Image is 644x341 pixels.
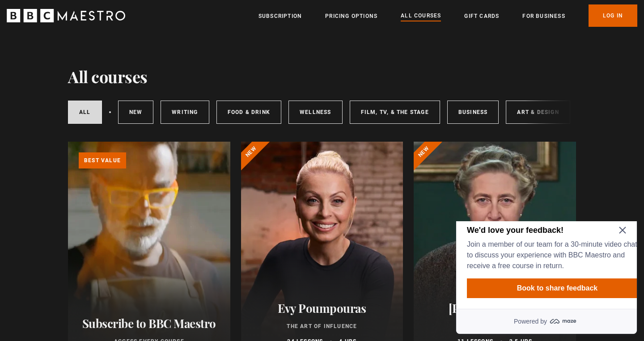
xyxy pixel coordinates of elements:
a: All [68,101,102,124]
a: Subscription [258,12,302,21]
a: Powered by maze [7,88,188,113]
svg: BBC Maestro [7,9,125,22]
a: New [118,101,154,124]
button: Book to share feedback [18,57,199,77]
a: For business [522,12,565,21]
h2: We'd love your feedback! [18,4,195,14]
a: Food & Drink [216,101,281,124]
a: Writing [161,101,209,124]
p: Writing [424,322,565,330]
h2: Evy Poumpouras [252,301,393,315]
a: Gift Cards [464,12,499,21]
a: Business [447,101,499,124]
a: Pricing Options [325,12,377,21]
p: Best value [79,152,126,168]
nav: Primary [258,4,637,27]
h1: All courses [68,67,148,86]
a: Wellness [288,101,343,124]
a: Log In [589,4,637,27]
p: Join a member of our team for a 30-minute video chat to discuss your experience with BBC Maestro ... [18,18,195,50]
h2: [PERSON_NAME] [424,301,565,315]
button: Close Maze Prompt [170,5,177,13]
a: All Courses [401,11,441,21]
a: Art & Design [506,101,570,124]
p: The Art of Influence [252,322,393,330]
a: Film, TV, & The Stage [350,101,440,124]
